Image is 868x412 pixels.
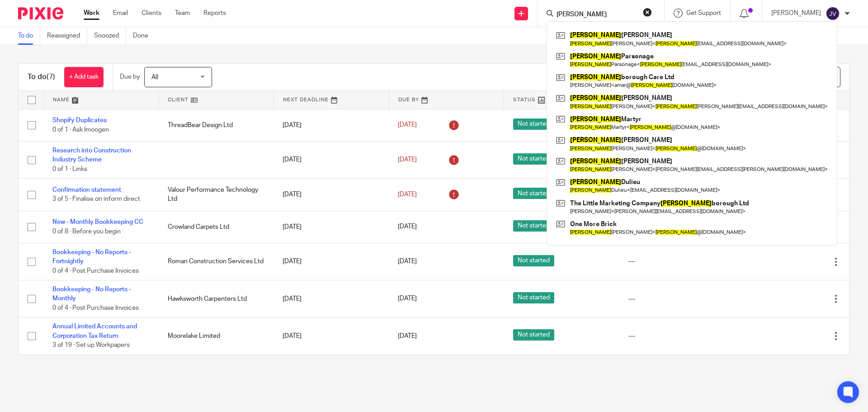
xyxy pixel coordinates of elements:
span: Not started [513,153,554,165]
td: [DATE] [274,141,389,178]
span: Not started [513,220,554,232]
span: 0 of 8 · Before you begin [52,228,121,235]
span: Not started [513,118,554,130]
a: Reports [203,9,226,18]
td: Roman Construction Services Ltd [159,243,274,280]
a: Confirmation statement [52,187,121,193]
img: Pixie [18,7,63,19]
div: --- [628,331,726,341]
a: To do [18,27,40,45]
a: Annual Limited Accounts and Corporation Tax Return [52,323,137,339]
span: [DATE] [398,333,417,339]
td: [DATE] [274,109,389,141]
a: Work [84,9,99,18]
span: 3 of 19 · Set up Workpapers [52,342,130,348]
span: Get Support [686,10,721,16]
span: 0 of 4 · Post Purchase Invoices [52,305,139,311]
input: Search [556,11,637,19]
h1: To do [28,72,55,82]
button: Clear [643,8,652,17]
a: Done [133,27,155,45]
td: Hawksworth Carpenters Ltd [159,280,274,317]
a: Bookkeeping - No Reports - Monthly [52,286,131,302]
td: [DATE] [274,211,389,243]
span: Not started [513,188,554,199]
td: Valour Performance Technology Ltd [159,179,274,211]
span: Not started [513,329,554,341]
div: --- [628,257,726,266]
td: [DATE] [274,179,389,211]
a: Clients [142,9,161,18]
span: Not started [513,292,554,303]
td: ThreadBear Design Ltd [159,109,274,141]
a: Reassigned [47,27,87,45]
a: Research into Construction Industry Scheme [52,147,131,163]
span: [DATE] [398,259,417,265]
td: Moorelake Limited [159,317,274,355]
a: Team [175,9,190,18]
span: [DATE] [398,156,417,163]
span: [DATE] [398,296,417,302]
a: Email [113,9,128,18]
span: [DATE] [398,122,417,128]
img: svg%3E [826,6,840,21]
span: 3 of 5 · Finalise on inform direct [52,196,140,202]
a: Shopify Duplicates [52,117,107,123]
span: 0 of 4 · Post Purchase Invoices [52,268,139,274]
td: Crowland Carpets Ltd [159,211,274,243]
span: 0 of 1 · Links [52,166,87,172]
span: [DATE] [398,224,417,230]
p: Due by [120,72,140,81]
span: All [151,74,158,81]
a: + Add task [64,67,104,87]
td: [DATE] [274,243,389,280]
td: [DATE] [274,280,389,317]
p: [PERSON_NAME] [771,9,821,18]
a: Bookkeeping - No Reports - Fortnightly [52,249,131,265]
div: --- [628,294,726,303]
a: New - Monthly Bookkeeping CC [52,219,143,225]
span: (7) [47,73,55,81]
span: Not started [513,255,554,266]
td: [DATE] [274,317,389,355]
span: 0 of 1 · Ask Imoogen [52,127,109,133]
span: [DATE] [398,191,417,198]
a: Snoozed [94,27,126,45]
